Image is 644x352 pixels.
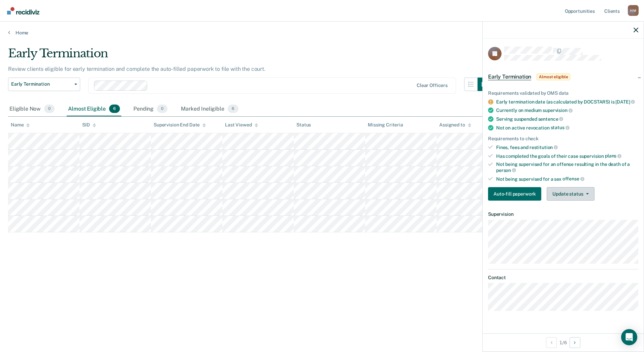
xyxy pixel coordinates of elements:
span: 0 [157,105,167,113]
div: Missing Criteria [368,122,403,128]
div: Status [296,122,311,128]
span: offense [562,176,584,181]
div: Supervision End Date [154,122,206,128]
div: Early Termination [8,47,491,66]
div: Currently on medium [496,107,638,113]
span: plans [605,153,621,158]
div: Not being supervised for an offense resulting in the death of a [496,162,638,173]
div: Pending [132,102,169,117]
span: restitution [529,145,558,150]
div: Requirements to check [488,136,638,142]
div: Early TerminationAlmost eligible [483,66,644,88]
a: Home [8,30,636,36]
div: Marked Ineligible [180,102,240,117]
div: Requirements validated by OMS data [488,90,638,96]
a: Navigate to form link [488,187,544,201]
div: Has completed the goals of their case supervision [496,153,638,159]
button: Update status [547,187,594,201]
span: 6 [228,105,238,113]
span: status [551,125,570,130]
img: Recidiviz [7,7,39,14]
span: Early Termination [11,81,72,87]
span: 0 [44,105,55,113]
div: SID [82,122,96,128]
button: Auto-fill paperwork [488,187,541,201]
div: Almost Eligible [67,102,121,117]
dt: Supervision [488,211,638,217]
div: Last Viewed [225,122,258,128]
dt: Contact [488,275,638,281]
span: sentence [538,116,563,122]
button: Next Opportunity [570,337,580,348]
div: Early termination date (as calculated by DOCSTARS) is [DATE] [496,99,638,105]
div: Open Intercom Messenger [621,329,637,345]
span: Almost eligible [537,74,570,80]
div: Not being supervised for a sex [496,176,638,182]
div: Eligible Now [8,102,56,117]
span: Early Termination [488,74,531,80]
span: person [496,168,516,173]
p: Review clients eligible for early termination and complete the auto-filled paperwork to file with... [8,66,265,72]
div: Serving suspended [496,116,638,122]
div: Name [11,122,30,128]
div: Fines, fees and [496,144,638,150]
div: Not on active revocation [496,125,638,131]
div: H M [628,5,639,16]
button: Previous Opportunity [546,337,557,348]
div: 1 / 6 [483,333,644,351]
span: 6 [109,105,120,113]
button: Profile dropdown button [628,5,639,16]
div: Clear officers [417,83,448,88]
span: supervision [543,108,572,113]
div: Assigned to [439,122,471,128]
